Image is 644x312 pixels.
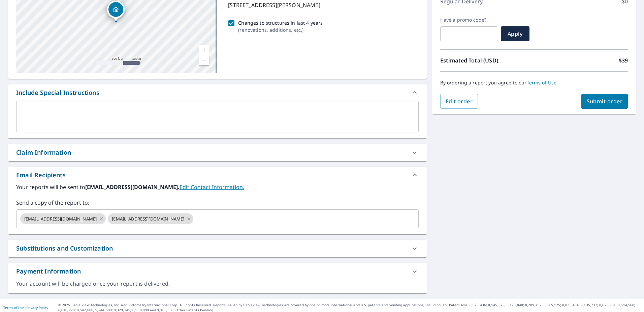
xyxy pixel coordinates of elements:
[506,30,524,37] span: Apply
[3,306,48,310] p: |
[619,56,628,64] p: $39
[199,45,209,55] a: Current Level 16, Zoom In
[85,183,180,191] b: [EMAIL_ADDRESS][DOMAIN_NAME].
[440,17,498,23] label: Have a promo code?
[16,171,66,180] div: Email Recipients
[108,213,193,224] div: [EMAIL_ADDRESS][DOMAIN_NAME]
[20,213,106,224] div: [EMAIL_ADDRESS][DOMAIN_NAME]
[581,94,628,109] button: Submit order
[108,216,188,222] span: [EMAIL_ADDRESS][DOMAIN_NAME]
[20,216,101,222] span: [EMAIL_ADDRESS][DOMAIN_NAME]
[16,280,419,288] div: Your account will be charged once your report is delivered.
[199,55,209,65] a: Current Level 16, Zoom Out
[8,263,427,280] div: Payment Information
[16,148,71,157] div: Claim Information
[16,244,113,253] div: Substitutions and Customization
[16,267,81,276] div: Payment Information
[8,84,427,101] div: Include Special Instructions
[16,199,419,207] label: Send a copy of the report to:
[501,26,529,41] button: Apply
[527,79,557,86] a: Terms of Use
[238,26,323,33] p: ( renovations, additions, etc. )
[8,167,427,183] div: Email Recipients
[8,240,427,257] div: Substitutions and Customization
[440,94,478,109] button: Edit order
[446,98,473,105] span: Edit order
[587,98,623,105] span: Submit order
[180,183,244,191] a: EditContactInfo
[440,80,628,86] p: By ordering a report you agree to our
[8,144,427,161] div: Claim Information
[16,88,99,97] div: Include Special Instructions
[26,305,48,310] a: Privacy Policy
[228,1,416,9] p: [STREET_ADDRESS][PERSON_NAME]
[440,56,534,64] p: Estimated Total (USD):
[3,305,24,310] a: Terms of Use
[107,1,125,22] div: Dropped pin, building 1, Residential property, 120 N Griffing Blvd Asheville, NC 28804
[16,183,419,191] label: Your reports will be sent to
[238,19,323,26] p: Changes to structures in last 4 years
